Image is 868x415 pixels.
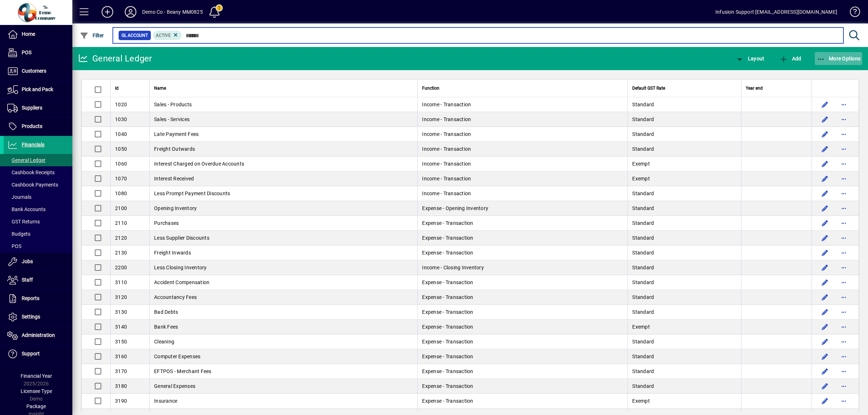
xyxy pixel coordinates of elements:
span: Reports [22,295,39,301]
span: Active [156,33,171,38]
span: 2130 [115,250,127,256]
button: More options [838,114,850,125]
span: Layout [735,56,764,61]
span: 1080 [115,191,127,196]
button: Edit [819,365,831,377]
span: Income - Transaction [422,116,471,122]
span: Year end [746,84,763,92]
span: Standard [632,309,654,315]
span: Less Supplier Discounts [154,235,209,241]
span: 1030 [115,116,127,122]
span: Standard [632,205,654,211]
span: More Options [817,56,861,61]
a: Cashbook Receipts [4,166,72,179]
span: Income - Closing Inventory [422,265,484,270]
a: Administration [4,326,72,345]
span: 3130 [115,309,127,315]
span: Budgets [7,231,30,237]
span: POS [7,243,21,249]
button: Edit [819,262,831,273]
span: Suppliers [22,105,42,111]
span: Support [22,351,40,356]
a: Customers [4,62,72,80]
span: Standard [632,265,654,270]
span: Computer Expenses [154,354,200,359]
a: POS [4,44,72,62]
div: Demo Co - Beany MM0825 [142,6,203,18]
span: Standard [632,250,654,256]
span: General Ledger [7,157,46,163]
span: Products [22,123,42,129]
span: Accountancy Fees [154,294,197,300]
button: More options [838,143,850,155]
button: More options [838,336,850,347]
div: General Ledger [78,53,152,64]
button: More options [838,277,850,288]
button: Edit [819,247,831,258]
span: Home [22,31,35,37]
button: Layout [733,52,766,65]
button: More options [838,188,850,199]
span: Sales - Services [154,116,190,122]
span: Administration [22,332,55,338]
span: 3110 [115,279,127,285]
button: More options [838,380,850,392]
button: More options [838,306,850,318]
span: Standard [632,235,654,241]
span: Filter [80,33,104,38]
a: Staff [4,271,72,289]
span: Less Prompt Payment Discounts [154,191,230,196]
a: Cashbook Payments [4,179,72,191]
span: Customers [22,68,46,74]
span: Sales - Products [154,102,192,107]
span: 3170 [115,368,127,374]
a: Home [4,25,72,43]
a: Knowledge Base [844,1,859,25]
span: Cashbook Payments [7,182,58,188]
span: 1060 [115,161,127,167]
span: Expense - Transaction [422,383,473,389]
span: EFTPOS - Merchant Fees [154,368,212,374]
span: Standard [632,294,654,300]
span: POS [22,50,31,55]
span: Expense - Transaction [422,294,473,300]
span: 3160 [115,354,127,359]
a: Budgets [4,228,72,240]
span: Standard [632,102,654,107]
app-page-header-button: View chart layout [728,52,772,65]
span: Standard [632,191,654,196]
span: Interest Received [154,176,194,181]
span: Id [115,84,119,92]
span: Income - Transaction [422,131,471,137]
span: Expense - Opening Inventory [422,205,488,211]
button: Edit [819,321,831,333]
span: Income - Transaction [422,161,471,167]
button: More options [838,351,850,362]
span: Income - Transaction [422,191,471,196]
span: General Expenses [154,383,195,389]
button: More options [838,232,850,244]
span: Cashbook Receipts [7,170,55,175]
span: Financials [22,142,44,147]
a: General Ledger [4,154,72,166]
span: Jobs [22,258,33,264]
span: Bank Fees [154,324,178,330]
span: Standard [632,146,654,152]
span: Insurance [154,398,177,404]
a: Products [4,117,72,136]
a: POS [4,240,72,252]
span: Freight Inwards [154,250,191,256]
span: 3180 [115,383,127,389]
span: Bad Debts [154,309,178,315]
span: Expense - Transaction [422,279,473,285]
button: More options [838,173,850,184]
button: Edit [819,173,831,184]
button: Filter [78,29,106,42]
button: Edit [819,158,831,170]
button: Edit [819,114,831,125]
button: Edit [819,291,831,303]
button: Edit [819,188,831,199]
span: Expense - Transaction [422,309,473,315]
span: 2110 [115,220,127,226]
span: 1040 [115,131,127,137]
